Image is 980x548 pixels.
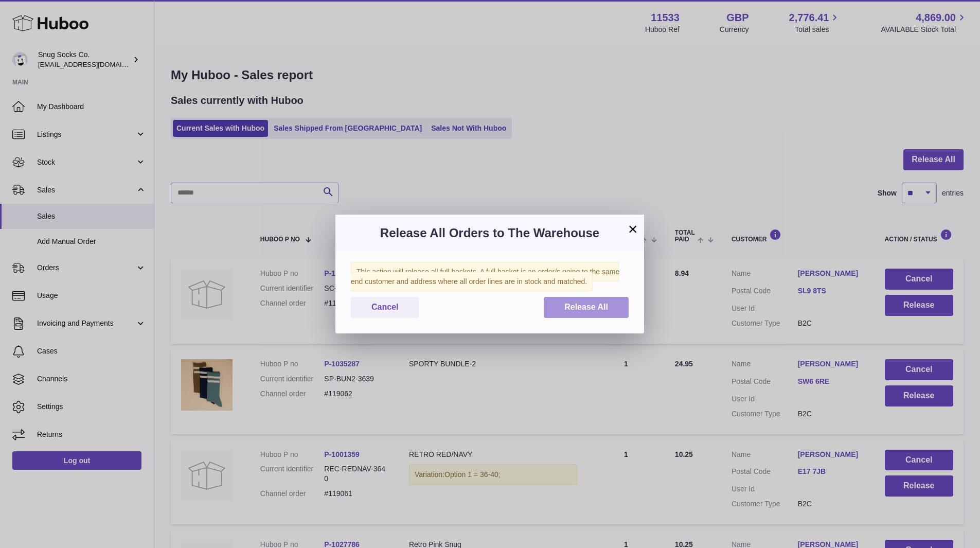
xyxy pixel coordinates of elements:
span: Cancel [371,303,398,311]
button: × [627,223,639,235]
button: Cancel [351,297,419,318]
h3: Release All Orders to The Warehouse [351,225,629,241]
span: Release All [564,303,608,311]
span: This action will release all full baskets. A full basket is an order/s going to the same end cust... [351,262,619,291]
button: Release All [544,297,629,318]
